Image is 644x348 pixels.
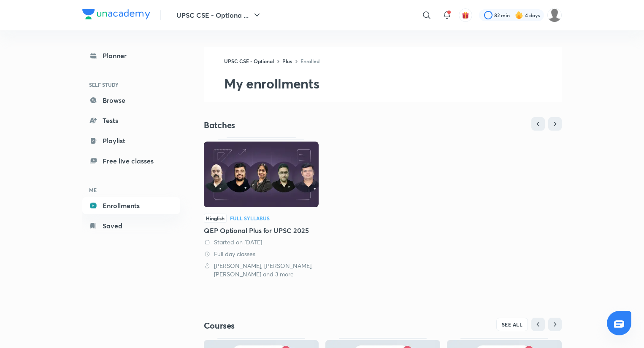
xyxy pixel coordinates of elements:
[230,216,270,221] div: Full Syllabus
[204,137,319,278] a: ThumbnailHinglishFull SyllabusQEP Optional Plus for UPSC 2025 Started on [DATE] Full day classes ...
[300,58,319,64] a: Enrolled
[171,7,267,24] button: UPSC CSE - Optiona ...
[82,78,180,92] h6: SELF STUDY
[82,92,180,109] a: Browse
[82,47,180,64] a: Planner
[82,132,180,149] a: Playlist
[496,318,528,331] button: SEE ALL
[204,250,319,258] div: Full day classes
[204,142,319,207] img: Thumbnail
[82,9,150,19] img: Company Logo
[204,238,319,246] div: Started on 8 Jun 2025
[204,214,227,223] span: Hinglish
[224,58,274,64] a: UPSC CSE - Optional
[204,120,383,131] h4: Batches
[547,8,562,22] img: Amrendra sharma
[515,11,523,19] img: streak
[502,321,523,327] span: SEE ALL
[82,153,180,169] a: Free live classes
[82,183,180,197] h6: ME
[462,11,469,19] img: avatar
[204,320,383,331] h4: Courses
[459,8,472,22] button: avatar
[204,225,319,236] div: QEP Optional Plus for UPSC 2025
[82,9,150,21] a: Company Logo
[82,112,180,129] a: Tests
[82,197,180,214] a: Enrollments
[82,217,180,234] a: Saved
[224,75,562,92] h2: My enrollments
[204,262,319,278] div: Dr Sidharth Arora, G Rajput, Pratik Nayak and 3 more
[282,58,292,64] a: Plus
